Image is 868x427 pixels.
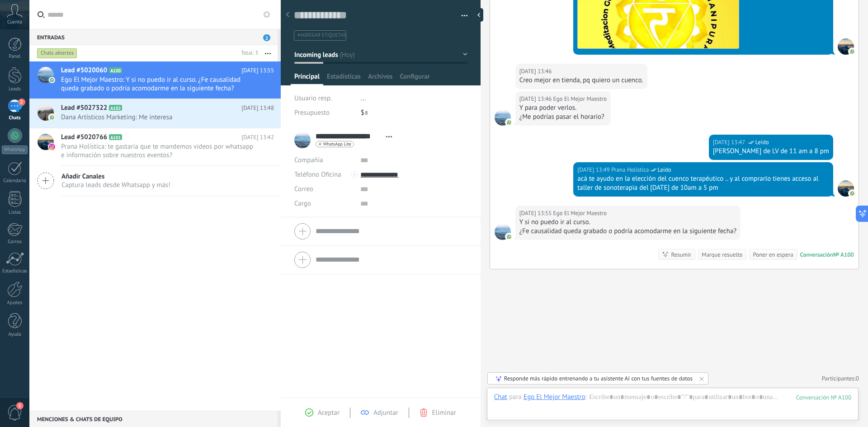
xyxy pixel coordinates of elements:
span: 1 [16,402,24,409]
div: Y para poder verlos. [519,103,607,113]
span: Prana Holística [838,38,854,55]
div: Marque resuelto [702,250,742,259]
span: Correo [294,185,313,193]
a: Lead #5027322 A102 [DATE] 13:48 Dana Artísticos Marketing: Me interesa [29,99,281,128]
div: Entradas [29,29,278,45]
span: #agregar etiquetas [297,32,346,38]
span: Prana Holística [838,180,854,197]
img: com.amocrm.amocrmwa.svg [49,77,55,83]
span: 0 [856,375,859,382]
span: Cargo [294,200,311,207]
div: Chats [2,115,28,121]
a: Lead #5020060 A100 [DATE] 13:55 Ego El Mejor Maestro: Y si no puedo ir al curso. ¿Fe causalidad q... [29,61,281,99]
div: [DATE] 13:46 [519,94,553,103]
div: Poner en espera [753,250,793,259]
div: Menciones & Chats de equipo [29,411,278,427]
img: instagram.svg [49,144,55,150]
span: Incoming leads [294,50,338,59]
div: Compañía [294,153,354,168]
span: Cuenta [7,19,22,25]
span: [DATE] 13:48 [241,103,274,113]
div: [DATE] 13:47 [713,138,747,147]
div: Total: 3 [238,49,258,58]
span: [DATE] 13:55 [241,66,274,75]
div: Resumir [671,250,691,259]
span: ... [361,94,366,103]
span: Prana Holística: te gastaría que te mandemos videos por whatsapp e información sobre nuestros eve... [61,142,257,160]
div: № A100 [833,251,854,258]
span: Archivos [368,72,392,85]
button: Teléfono Oficina [294,168,341,182]
span: Ego El Mejor Maestro [553,209,607,218]
span: Ego El Mejor Maestro [495,224,511,240]
span: Aceptar [318,408,340,417]
div: Y si no puedo ir al curso. [519,218,736,227]
button: Correo [294,182,313,197]
span: Ego El Mejor Maestro [495,109,511,126]
span: Presupuesto [294,108,330,117]
div: Cargo [294,197,354,211]
div: Ajustes [2,300,28,306]
div: Estadísticas [2,268,28,274]
div: Ego El Mejor Maestro [524,393,585,401]
span: para [509,393,522,402]
div: [DATE] 13:49 [577,165,611,174]
span: Eliminar [432,408,456,417]
div: Responde más rápido entrenando a tu asistente AI con tus fuentes de datos [504,375,693,382]
span: Añadir Canales [61,172,170,181]
span: Teléfono Oficina [294,170,341,179]
span: Dana Artísticos Marketing: Me interesa [61,113,257,122]
div: $ [361,106,467,120]
div: Creo mejor en tienda, pq quiero un cuenco. [519,76,643,85]
span: 2 [263,34,270,41]
span: : [585,393,587,402]
div: Calendario [2,178,28,184]
div: ¿Fe causalidad queda grabado o podría acomodarme en la siguiente fecha? [519,227,736,236]
div: Leads [2,86,28,92]
span: Lead #5027322 [61,103,107,113]
img: com.amocrm.amocrmwa.svg [49,114,55,121]
a: Lead #5020766 A101 [DATE] 13:42 Prana Holística: te gastaría que te mandemos videos por whatsapp ... [29,128,281,165]
img: com.amocrm.amocrmwa.svg [506,234,512,240]
span: Leído [755,138,769,147]
span: A101 [109,134,122,140]
span: Principal [294,72,320,85]
span: Lead #5020060 [61,66,107,75]
span: WhatsApp Lite [323,142,351,146]
span: Adjuntar [373,408,398,417]
span: Ego El Mejor Maestro [553,94,607,103]
span: 2 [18,99,25,106]
div: Ayuda [2,332,28,338]
span: Prana Holística (Oficina de Venta) [611,165,649,174]
div: Presupuesto [294,106,354,120]
div: [DATE] 13:55 [519,209,553,218]
div: Conversación [800,251,833,258]
a: Participantes:0 [822,375,859,382]
div: [DATE] 13:46 [519,67,553,76]
span: A102 [109,105,122,111]
div: Listas [2,210,28,216]
div: Ocultar [474,8,483,22]
div: Chats abiertos [37,48,77,59]
span: Estadísticas [327,72,361,85]
div: Usuario resp. [294,91,354,106]
div: WhatsApp [2,145,28,154]
div: Correo [2,239,28,245]
span: Configurar [400,72,429,85]
img: com.amocrm.amocrmwa.svg [849,48,855,55]
span: A100 [109,67,122,73]
span: Leído [658,165,671,174]
div: ¿Me podrías pasar el horario? [519,113,607,122]
span: Usuario resp. [294,94,332,103]
img: com.amocrm.amocrmwa.svg [506,119,512,126]
span: Lead #5020766 [61,133,107,142]
span: [DATE] 13:42 [241,133,274,142]
img: com.amocrm.amocrmwa.svg [849,190,855,197]
div: [PERSON_NAME] de LV de 11 am a 8 pm [713,147,829,156]
div: Panel [2,54,28,60]
div: 100 [796,394,851,401]
div: acá te ayudo en la elección del cuenco terapéutico .. y al comprarlo tienes acceso al taller de s... [577,174,829,192]
span: Ego El Mejor Maestro: Y si no puedo ir al curso. ¿Fe causalidad queda grabado o podría acomodarme... [61,75,257,93]
span: Captura leads desde Whatsapp y más! [61,181,170,189]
